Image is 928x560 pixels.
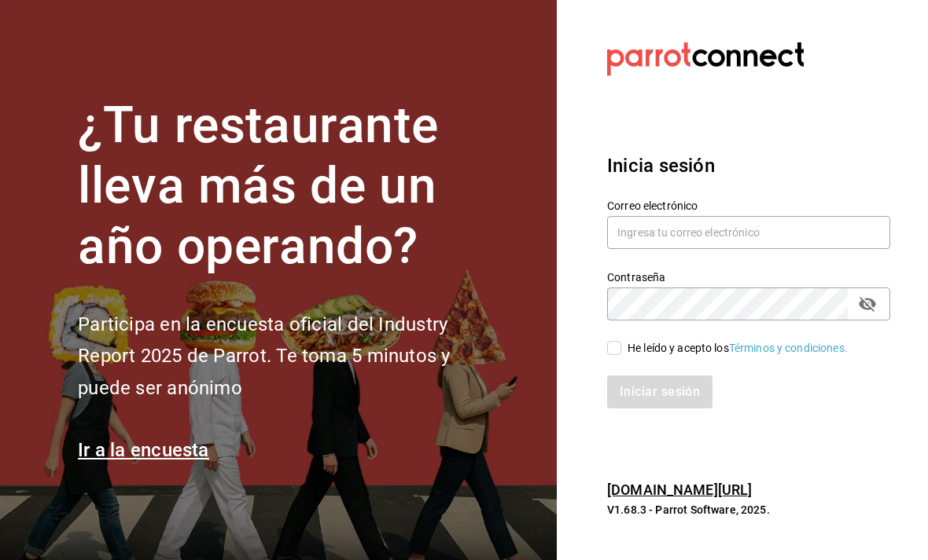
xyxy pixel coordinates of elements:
button: passwordField [854,291,881,317]
a: [DOMAIN_NAME][URL] [607,481,752,498]
h3: Inicia sesión [607,152,890,180]
label: Contraseña [607,272,890,283]
input: Ingresa tu correo electrónico [607,216,890,249]
a: Términos y condiciones. [729,342,848,354]
div: He leído y acepto los [628,340,848,357]
h1: ¿Tu restaurante lleva más de un año operando? [78,96,503,276]
label: Correo electrónico [607,200,890,211]
h2: Participa en la encuesta oficial del Industry Report 2025 de Parrot. Te toma 5 minutos y puede se... [78,309,503,404]
p: V1.68.3 - Parrot Software, 2025. [607,502,890,518]
a: Ir a la encuesta [78,439,209,461]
